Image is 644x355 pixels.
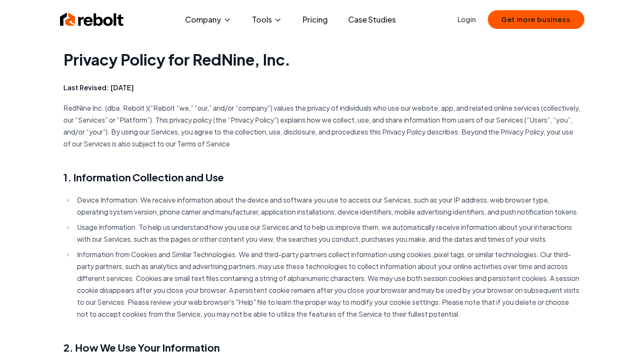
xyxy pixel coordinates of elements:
button: Get more business [488,10,584,29]
a: Case Studies [341,11,403,28]
li: Usage Information. To help us understand how you use our Services and to help us improve them, we... [74,221,581,245]
h1: Privacy Policy for RedNine, Inc. [63,51,581,68]
a: Login [458,14,476,25]
img: Rebolt Logo [60,11,124,28]
li: Information from Cookies and Similar Technologies. We and third-party partners collect informatio... [74,249,581,320]
h2: 2. How We Use Your Information [63,341,581,354]
button: Tools [245,11,289,28]
h2: 1. Information Collection and Use [63,170,581,184]
li: Device Information. We receive information about the device and software you use to access our Se... [74,194,581,218]
button: Company [178,11,238,28]
p: RedNine Inc. (dba. Rebolt )(“Rebolt “we,” “our,” and/or “company”) values the privacy of individu... [63,102,581,150]
strong: Last Revised: [DATE] [63,83,134,92]
a: Pricing [296,11,335,28]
